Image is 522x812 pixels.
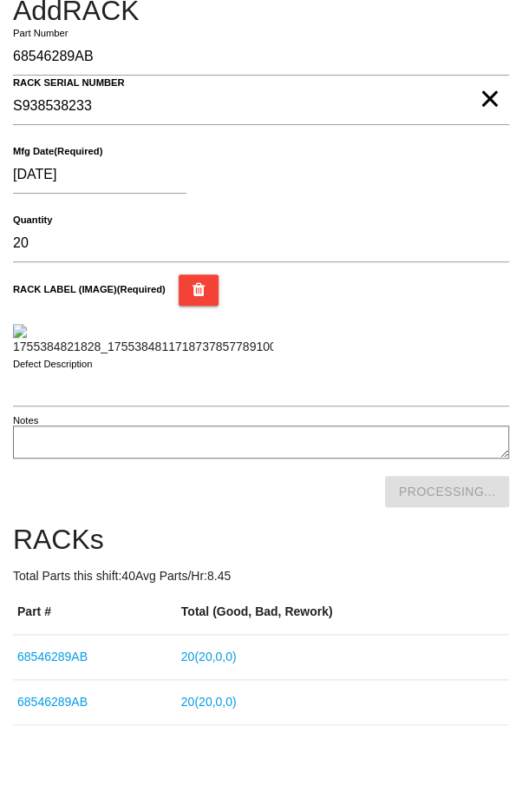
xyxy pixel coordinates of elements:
[479,64,500,99] span: Clear Input
[13,284,166,294] b: RACK LABEL (IMAGE) (Required)
[17,650,88,663] a: 68546289AB
[13,156,186,194] input: Pick a Date
[17,695,88,709] a: 68546289AB
[13,146,102,157] b: Mfg Date (Required)
[13,324,273,356] img: 1755384821828_17553848117187378577891003104779.jpg
[13,225,509,262] input: Required
[13,77,125,89] b: RACK SERIAL NUMBER
[13,525,509,555] h4: RACKs
[181,650,237,663] a: 20(20,0,0)
[177,590,509,635] th: Total (Good, Bad, Rework)
[13,413,38,428] label: Notes
[13,567,509,585] p: Total Parts this shift: 40 Avg Parts/Hr: 8.45
[13,590,177,635] th: Part #
[13,215,52,226] b: Quantity
[13,26,68,41] label: Part Number
[13,357,93,372] label: Defect Description
[181,695,237,709] a: 20(20,0,0)
[179,274,219,306] button: RACK LABEL (IMAGE)(Required)
[13,38,509,76] input: Required
[13,88,509,125] input: Required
